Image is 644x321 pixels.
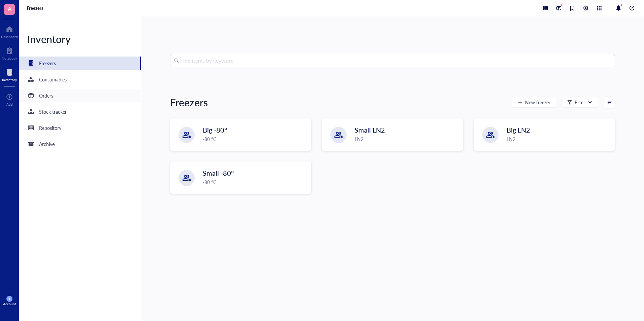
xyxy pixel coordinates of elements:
[507,125,530,135] span: Big LN2
[203,168,234,178] span: Small -80°
[203,178,307,186] div: -80 °C
[39,124,61,132] div: Repository
[6,102,13,106] div: Add
[2,67,17,82] a: Inventory
[39,92,53,99] div: Orders
[512,97,556,108] button: New freezer
[170,96,208,109] div: Freezers
[203,125,227,135] span: Big -80°
[3,302,16,306] div: Account
[203,135,307,143] div: -80 °C
[355,135,459,143] div: LN2
[39,140,55,148] div: Archive
[507,135,611,143] div: LN2
[19,137,141,151] a: Archive
[19,89,141,102] a: Orders
[19,73,141,86] a: Consumables
[525,100,550,105] span: New freezer
[19,105,141,118] a: Stock tracker
[39,60,56,67] div: Freezers
[2,56,17,60] div: Notebook
[1,24,18,39] a: Dashboard
[355,125,385,135] span: Small LN2
[19,121,141,135] a: Repository
[19,32,141,46] div: Inventory
[39,76,67,83] div: Consumables
[575,99,585,106] div: Filter
[1,35,18,39] div: Dashboard
[19,57,141,70] a: Freezers
[8,4,11,13] span: A
[39,108,67,115] div: Stock tracker
[2,45,17,60] a: Notebook
[27,5,45,11] a: Freezers
[2,78,17,82] div: Inventory
[8,297,11,301] span: JC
